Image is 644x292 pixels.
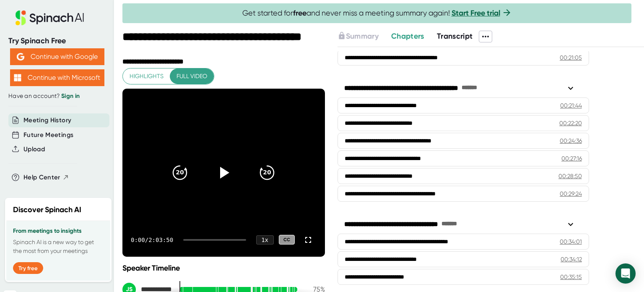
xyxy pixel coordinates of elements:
[8,36,106,46] div: Try Spinach Free
[23,130,73,140] button: Future Meetings
[279,235,295,245] div: CC
[122,263,325,273] div: Speaker Timeline
[10,69,104,86] button: Continue with Microsoft
[13,228,104,234] h3: From meetings to insights
[13,262,43,274] button: Try free
[561,255,582,263] div: 00:34:12
[560,137,582,145] div: 00:24:36
[13,204,81,216] h2: Discover Spinach AI
[23,173,60,182] span: Help Center
[391,31,424,42] button: Chapters
[338,31,391,42] div: Upgrade to access
[437,31,473,42] button: Transcript
[123,68,170,84] button: Highlights
[8,92,106,100] div: Have an account?
[559,119,582,127] div: 00:22:20
[560,237,582,246] div: 00:34:01
[560,273,582,281] div: 00:35:15
[561,154,582,163] div: 00:27:16
[23,145,45,154] button: Upload
[558,172,582,180] div: 00:28:50
[177,71,207,82] span: Full video
[170,68,214,84] button: Full video
[17,53,24,61] img: Aehbyd4JwY73AAAAAElFTkSuQmCC
[560,189,582,198] div: 00:29:24
[346,32,379,41] span: Summary
[130,71,164,82] span: Highlights
[131,237,173,243] div: 0:00 / 2:03:50
[560,101,582,110] div: 00:21:44
[23,116,71,125] button: Meeting History
[293,8,306,18] b: free
[23,173,69,182] button: Help Center
[13,238,104,255] p: Spinach AI is a new way to get the most from your meetings
[256,235,274,245] div: 1 x
[560,53,582,62] div: 00:21:05
[338,31,379,42] button: Summary
[61,92,80,100] a: Sign in
[391,32,424,41] span: Chapters
[242,8,512,18] span: Get started for and never miss a meeting summary again!
[437,32,473,41] span: Transcript
[452,8,500,18] a: Start Free trial
[10,48,104,65] button: Continue with Google
[615,263,636,284] div: Open Intercom Messenger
